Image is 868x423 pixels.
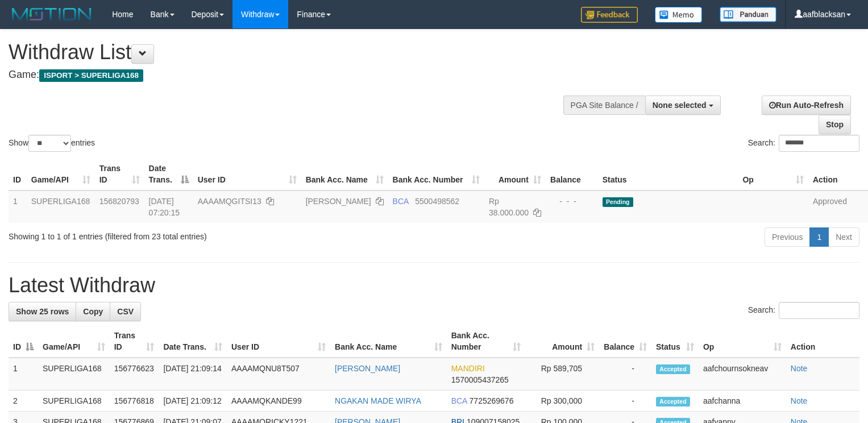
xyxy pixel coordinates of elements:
[39,69,143,82] span: ISPORT > SUPERLIGA168
[9,358,38,391] td: 1
[335,396,421,405] a: NGAKAN MADE WIRYA
[415,197,459,206] span: Copy 5500498562 to clipboard
[451,375,509,384] span: Copy 1570005437265 to clipboard
[227,391,330,412] td: AAAAMQKANDE99
[655,7,703,23] img: Button%20Memo.svg
[227,358,330,391] td: AAAAMQNU8T507
[144,158,193,190] th: Date Trans.: activate to sort column descending
[27,158,95,190] th: Game/API: activate to sort column ascending
[656,364,690,374] span: Accepted
[227,325,330,358] th: User ID: activate to sort column ascending
[563,96,645,115] div: PGA Site Balance /
[484,158,546,190] th: Amount: activate to sort column ascending
[699,325,786,358] th: Op: activate to sort column ascending
[9,274,859,297] h1: Latest Withdraw
[720,7,776,22] img: panduan.png
[38,358,110,391] td: SUPERLIGA168
[699,358,786,391] td: aafchournsokneav
[451,364,485,373] span: MANDIRI
[791,396,808,405] a: Note
[828,227,859,247] a: Next
[95,158,144,190] th: Trans ID: activate to sort column ascending
[599,391,651,412] td: -
[550,196,593,207] div: - - -
[306,197,371,206] a: [PERSON_NAME]
[149,197,180,217] span: [DATE] 07:20:15
[9,226,353,242] div: Showing 1 to 1 of 1 entries (filtered from 23 total entries)
[599,325,651,358] th: Balance: activate to sort column ascending
[762,96,851,115] a: Run Auto-Refresh
[198,197,261,206] span: AAAAMQGITSI13
[9,135,95,152] label: Show entries
[159,358,227,391] td: [DATE] 21:09:14
[451,396,467,405] span: BCA
[110,358,159,391] td: 156776623
[159,325,227,358] th: Date Trans.: activate to sort column ascending
[193,158,301,190] th: User ID: activate to sort column ascending
[38,325,110,358] th: Game/API: activate to sort column ascending
[546,158,598,190] th: Balance
[581,7,638,23] img: Feedback.jpg
[110,391,159,412] td: 156776818
[110,302,141,321] a: CSV
[83,307,103,316] span: Copy
[651,325,699,358] th: Status: activate to sort column ascending
[748,135,859,152] label: Search:
[470,396,514,405] span: Copy 7725269676 to clipboard
[28,135,71,152] select: Showentries
[9,325,38,358] th: ID: activate to sort column descending
[388,158,484,190] th: Bank Acc. Number: activate to sort column ascending
[603,197,633,207] span: Pending
[699,391,786,412] td: aafchanna
[599,358,651,391] td: -
[159,391,227,412] td: [DATE] 21:09:12
[9,69,567,81] h4: Game:
[791,364,808,373] a: Note
[786,325,859,358] th: Action
[598,158,738,190] th: Status
[301,158,388,190] th: Bank Acc. Name: activate to sort column ascending
[9,6,95,23] img: MOTION_logo.png
[27,190,95,223] td: SUPERLIGA168
[9,190,27,223] td: 1
[748,302,859,319] label: Search:
[38,391,110,412] td: SUPERLIGA168
[335,364,400,373] a: [PERSON_NAME]
[779,302,859,319] input: Search:
[765,227,810,247] a: Previous
[393,197,409,206] span: BCA
[653,101,707,110] span: None selected
[447,325,525,358] th: Bank Acc. Number: activate to sort column ascending
[809,227,829,247] a: 1
[525,325,599,358] th: Amount: activate to sort column ascending
[656,397,690,407] span: Accepted
[819,115,851,134] a: Stop
[76,302,110,321] a: Copy
[525,358,599,391] td: Rp 589,705
[9,41,567,64] h1: Withdraw List
[525,391,599,412] td: Rp 300,000
[738,158,808,190] th: Op: activate to sort column ascending
[779,135,859,152] input: Search:
[9,158,27,190] th: ID
[117,307,134,316] span: CSV
[9,302,76,321] a: Show 25 rows
[645,96,721,115] button: None selected
[16,307,69,316] span: Show 25 rows
[110,325,159,358] th: Trans ID: activate to sort column ascending
[99,197,139,206] span: 156820793
[330,325,447,358] th: Bank Acc. Name: activate to sort column ascending
[489,197,529,217] span: Rp 38.000.000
